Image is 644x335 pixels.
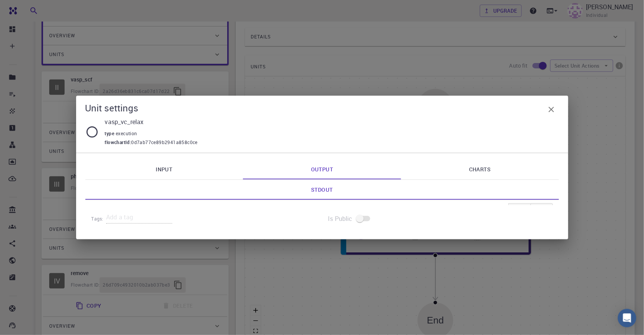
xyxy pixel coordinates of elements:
span: flowchartId : [105,139,131,146]
span: execution [116,130,140,136]
a: Stdout [85,180,559,200]
a: Input [85,159,243,179]
a: Output [243,159,401,179]
span: type [105,130,116,136]
h5: Unit settings [85,102,139,114]
span: 0d7ab77ce89b2941a858c0ce [131,139,198,146]
h6: Tags: [92,212,107,223]
span: Is Public [328,214,353,223]
div: Open Intercom Messenger [618,309,636,327]
a: Charts [401,159,559,179]
input: Add a tag [106,211,172,224]
p: vasp_vc_relax [105,117,553,126]
span: 지원 [20,5,32,12]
